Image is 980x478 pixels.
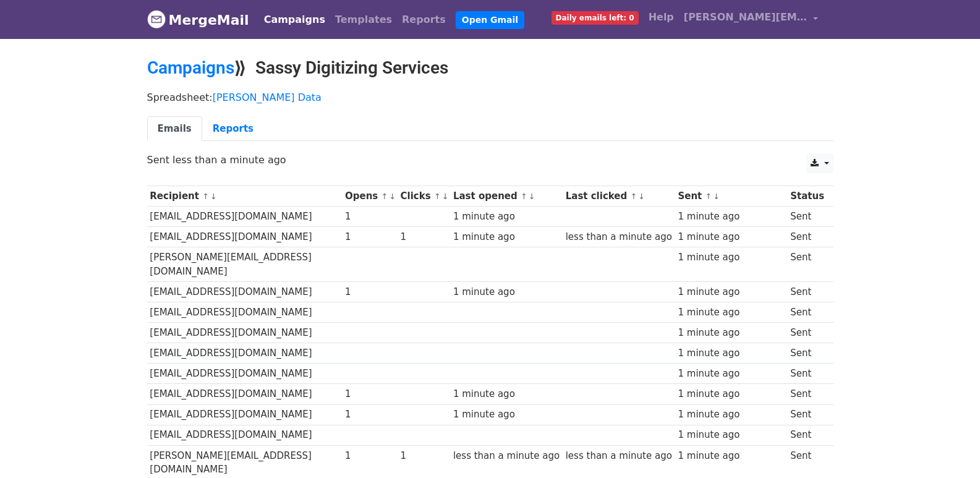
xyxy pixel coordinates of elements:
[147,227,343,247] td: [EMAIL_ADDRESS][DOMAIN_NAME]
[678,285,784,299] div: 1 minute ago
[345,408,394,422] div: 1
[678,305,784,320] div: 1 minute ago
[147,425,343,445] td: [EMAIL_ADDRESS][DOMAIN_NAME]
[389,192,396,201] a: ↓
[453,285,560,299] div: 1 minute ago
[638,192,645,201] a: ↓
[787,247,827,282] td: Sent
[397,7,451,32] a: Reports
[453,408,560,422] div: 1 minute ago
[147,58,833,79] h2: ⟫ Sassy Digitizing Services
[202,116,264,142] a: Reports
[566,230,672,244] div: less than a minute ago
[213,92,322,103] a: [PERSON_NAME] Data
[147,302,343,323] td: [EMAIL_ADDRESS][DOMAIN_NAME]
[147,207,343,227] td: [EMAIL_ADDRESS][DOMAIN_NAME]
[521,192,527,201] a: ↑
[456,11,524,29] a: Open Gmail
[787,323,827,343] td: Sent
[450,186,563,207] th: Last opened
[552,11,639,25] span: Daily emails left: 0
[345,285,394,299] div: 1
[678,408,784,422] div: 1 minute ago
[147,384,343,404] td: [EMAIL_ADDRESS][DOMAIN_NAME]
[259,7,330,32] a: Campaigns
[787,343,827,364] td: Sent
[147,323,343,343] td: [EMAIL_ADDRESS][DOMAIN_NAME]
[644,5,679,30] a: Help
[345,210,394,224] div: 1
[678,367,784,381] div: 1 minute ago
[787,186,827,207] th: Status
[401,449,448,463] div: 1
[678,250,784,265] div: 1 minute ago
[147,364,343,384] td: [EMAIL_ADDRESS][DOMAIN_NAME]
[453,449,560,463] div: less than a minute ago
[202,192,209,201] a: ↑
[345,230,394,244] div: 1
[330,7,397,32] a: Templates
[787,207,827,227] td: Sent
[342,186,398,207] th: Opens
[147,186,343,207] th: Recipient
[787,404,827,425] td: Sent
[147,58,234,78] a: Campaigns
[713,192,720,201] a: ↓
[381,192,388,201] a: ↑
[442,192,449,201] a: ↓
[547,5,644,30] a: Daily emails left: 0
[398,186,450,207] th: Clicks
[453,230,560,244] div: 1 minute ago
[434,192,441,201] a: ↑
[678,210,784,224] div: 1 minute ago
[147,404,343,425] td: [EMAIL_ADDRESS][DOMAIN_NAME]
[675,186,788,207] th: Sent
[453,387,560,401] div: 1 minute ago
[787,281,827,302] td: Sent
[705,192,712,201] a: ↑
[679,5,824,34] a: [PERSON_NAME][EMAIL_ADDRESS][DOMAIN_NAME]
[401,230,448,244] div: 1
[147,153,833,166] p: Sent less than a minute ago
[787,425,827,445] td: Sent
[147,343,343,364] td: [EMAIL_ADDRESS][DOMAIN_NAME]
[563,186,675,207] th: Last clicked
[787,384,827,404] td: Sent
[147,10,166,28] img: MergeMail logo
[678,428,784,442] div: 1 minute ago
[678,230,784,244] div: 1 minute ago
[787,302,827,323] td: Sent
[147,247,343,282] td: [PERSON_NAME][EMAIL_ADDRESS][DOMAIN_NAME]
[210,192,217,201] a: ↓
[631,192,637,201] a: ↑
[678,387,784,401] div: 1 minute ago
[147,281,343,302] td: [EMAIL_ADDRESS][DOMAIN_NAME]
[147,91,833,104] p: Spreadsheet:
[678,326,784,340] div: 1 minute ago
[453,210,560,224] div: 1 minute ago
[147,7,249,33] a: MergeMail
[345,387,394,401] div: 1
[787,227,827,247] td: Sent
[529,192,535,201] a: ↓
[787,364,827,384] td: Sent
[566,449,672,463] div: less than a minute ago
[678,346,784,361] div: 1 minute ago
[684,10,807,25] span: [PERSON_NAME][EMAIL_ADDRESS][DOMAIN_NAME]
[147,116,202,142] a: Emails
[678,449,784,463] div: 1 minute ago
[345,449,394,463] div: 1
